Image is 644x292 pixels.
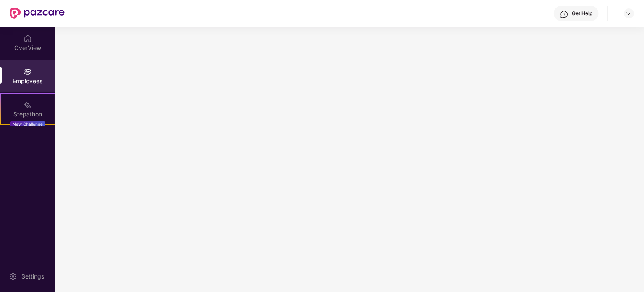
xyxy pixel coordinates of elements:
[24,68,32,76] img: svg+xml;base64,PHN2ZyBpZD0iRW1wbG95ZWVzIiB4bWxucz0iaHR0cDovL3d3dy53My5vcmcvMjAwMC9zdmciIHdpZHRoPS...
[10,121,45,127] div: New Challenge
[19,272,47,281] div: Settings
[1,110,55,118] div: Stepathon
[24,101,32,109] img: svg+xml;base64,PHN2ZyB4bWxucz0iaHR0cDovL3d3dy53My5vcmcvMjAwMC9zdmciIHdpZHRoPSIyMSIgaGVpZ2h0PSIyMC...
[626,10,632,17] img: svg+xml;base64,PHN2ZyBpZD0iRHJvcGRvd24tMzJ4MzIiIHhtbG5zPSJodHRwOi8vd3d3LnczLm9yZy8yMDAwL3N2ZyIgd2...
[572,10,592,17] div: Get Help
[10,8,65,19] img: New Pazcare Logo
[9,272,17,281] img: svg+xml;base64,PHN2ZyBpZD0iU2V0dGluZy0yMHgyMCIgeG1sbnM9Imh0dHA6Ly93d3cudzMub3JnLzIwMDAvc3ZnIiB3aW...
[560,10,568,18] img: svg+xml;base64,PHN2ZyBpZD0iSGVscC0zMngzMiIgeG1sbnM9Imh0dHA6Ly93d3cudzMub3JnLzIwMDAvc3ZnIiB3aWR0aD...
[24,34,32,43] img: svg+xml;base64,PHN2ZyBpZD0iSG9tZSIgeG1sbnM9Imh0dHA6Ly93d3cudzMub3JnLzIwMDAvc3ZnIiB3aWR0aD0iMjAiIG...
